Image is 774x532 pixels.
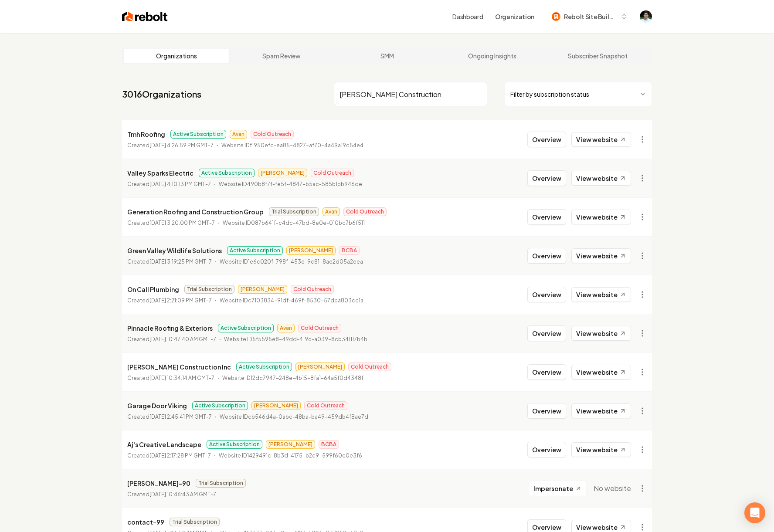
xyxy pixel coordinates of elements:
p: Created [127,141,214,150]
span: Avan [230,130,247,139]
button: Overview [527,287,566,302]
a: View website [571,326,631,341]
time: [DATE] 2:17:28 PM GMT-7 [149,452,211,459]
a: View website [571,365,631,380]
time: [DATE] 3:20:00 PM GMT-7 [149,220,215,226]
span: Cold Outreach [311,169,354,177]
p: Created [127,451,211,460]
button: Overview [527,442,566,457]
a: Subscriber Snapshot [545,49,650,63]
button: Impersonate [529,481,587,496]
span: Cold Outreach [348,363,391,371]
span: [PERSON_NAME] [286,246,336,255]
a: View website [571,171,631,186]
time: [DATE] 10:46:43 AM GMT-7 [149,491,216,498]
span: [PERSON_NAME] [238,285,287,294]
span: Active Subscription [227,246,283,255]
p: Created [127,374,214,383]
time: [DATE] 4:10:13 PM GMT-7 [149,181,211,187]
img: Rebolt Logo [122,10,168,23]
span: Active Subscription [192,401,248,410]
span: [PERSON_NAME] [258,169,307,177]
span: Cold Outreach [298,324,341,332]
a: 3016Organizations [122,88,201,100]
a: Ongoing Insights [440,49,545,63]
p: On Call Plumbing [127,284,179,295]
span: Trial Subscription [196,479,246,488]
a: View website [571,442,631,457]
a: View website [571,210,631,224]
p: Created [127,258,212,266]
span: [PERSON_NAME] [295,363,345,371]
span: Cold Outreach [343,207,387,216]
span: Avan [277,324,295,332]
a: View website [571,403,631,418]
p: Website ID 490b8f7f-fe5f-4847-b5ac-585b1bb946de [219,180,362,189]
button: Overview [527,364,566,380]
span: Active Subscription [207,440,262,449]
p: [PERSON_NAME]-90 [127,478,190,488]
p: Website ID c7103834-91df-469f-8530-57dba803cc1a [220,296,363,305]
p: Website ID 1e6c020f-798f-453e-9c81-8ae2d05a2eea [220,258,363,266]
span: Cold Outreach [251,130,294,139]
span: Active Subscription [170,130,226,139]
p: Aj's Creative Landscape [127,439,201,450]
span: Active Subscription [236,363,292,371]
time: [DATE] 3:19:25 PM GMT-7 [149,258,212,265]
span: Avan [322,207,340,216]
span: Cold Outreach [291,285,334,294]
p: Generation Roofing and Construction Group [127,207,264,217]
a: View website [571,248,631,263]
img: Arwin Rahmatpanah [640,10,652,23]
time: [DATE] 10:34:14 AM GMT-7 [149,375,214,381]
div: Open Intercom Messenger [744,502,765,523]
span: Active Subscription [199,169,255,177]
button: Overview [527,403,566,419]
p: Website ID f1950efc-ea85-4827-af70-4a49a19c54e4 [221,141,363,150]
p: Website ID cb546d4a-0abc-48ba-ba49-459db4f8ae7d [220,413,368,421]
span: Rebolt Site Builder [564,12,617,21]
p: Website ID 087b641f-c4dc-47bd-8e0e-010bc7b6f511 [223,219,365,227]
span: Trial Subscription [170,518,220,526]
a: Dashboard [452,12,483,21]
a: SMM [334,49,440,63]
p: Created [127,490,216,499]
img: Rebolt Site Builder [552,12,560,21]
p: Created [127,335,216,344]
p: [PERSON_NAME] Construction Inc [127,362,231,372]
a: Organizations [124,49,229,63]
button: Overview [527,209,566,225]
span: Trial Subscription [269,207,319,216]
p: Website ID 12dc7947-248e-4b15-8fa1-64a5f0d4348f [222,374,363,383]
p: Green Valley Wildlife Solutions [127,245,222,256]
p: Created [127,413,212,421]
input: Search by name or ID [334,82,487,106]
button: Overview [527,248,566,264]
span: BCBA [339,246,360,255]
time: [DATE] 2:21:09 PM GMT-7 [149,297,212,304]
button: Overview [527,132,566,147]
p: Website ID 1429491c-8b3d-4175-b2c9-599f60c0e3f6 [219,451,362,460]
p: Garage Door Viking [127,400,187,411]
button: Overview [527,325,566,341]
span: Cold Outreach [304,401,347,410]
span: Active Subscription [218,324,274,332]
span: [PERSON_NAME] [251,401,301,410]
p: Created [127,296,212,305]
p: Tmh Roofing [127,129,165,139]
time: [DATE] 2:45:41 PM GMT-7 [149,413,212,420]
a: Spam Review [229,49,335,63]
p: Valley Sparks Electric [127,168,193,178]
p: Pinnacle Roofing & Exteriors [127,323,213,333]
time: [DATE] 4:26:59 PM GMT-7 [149,142,214,149]
p: Created [127,219,215,227]
span: No website [594,483,631,494]
button: Organization [490,9,540,24]
span: Trial Subscription [184,285,234,294]
p: Website ID 5f5595e8-49dd-419c-a039-8cb341117b4b [224,335,367,344]
button: Overview [527,170,566,186]
time: [DATE] 10:47:40 AM GMT-7 [149,336,216,342]
span: Impersonate [533,484,573,493]
a: View website [571,132,631,147]
span: [PERSON_NAME] [266,440,315,449]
